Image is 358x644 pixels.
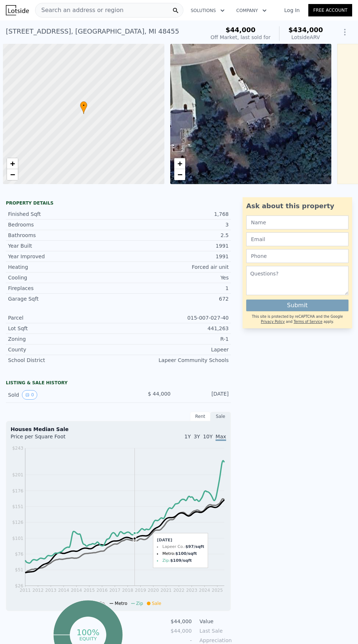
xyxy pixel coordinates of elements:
div: County [8,346,118,353]
div: Finished Sqft [8,210,118,218]
div: 672 [118,295,229,302]
a: Zoom out [7,169,18,180]
td: $44,000 [170,617,192,625]
div: [DATE] [176,390,229,400]
div: Price per Square Foot [11,433,118,445]
div: 1,768 [118,210,229,218]
div: Property details [6,200,231,206]
div: 1991 [118,253,229,260]
div: Year Improved [8,253,118,260]
button: View historical data [22,390,37,400]
tspan: $201 [12,472,23,477]
tspan: $243 [12,446,23,451]
tspan: $126 [12,520,23,525]
tspan: 2014 [71,588,82,593]
span: 3Y [194,434,200,439]
div: Cooling [8,274,118,281]
div: LISTING & SALE HISTORY [6,380,231,387]
button: Solutions [185,4,231,17]
div: Yes [118,274,229,281]
tspan: 2012 [33,588,44,593]
tspan: 2011 [20,588,31,593]
span: 10Y [203,434,213,439]
div: • [80,101,87,114]
tspan: 2016 [96,588,108,593]
tspan: $51 [15,567,23,572]
input: Email [246,232,349,246]
div: This site is protected by reCAPTCHA and the Google and apply. [246,314,349,325]
tspan: 2017 [109,588,121,593]
div: Forced air unit [118,263,229,271]
tspan: 2024 [199,588,210,593]
tspan: 2023 [186,588,197,593]
div: Bathrooms [8,232,118,239]
tspan: $76 [15,552,23,557]
div: 2.5 [118,232,229,239]
span: + [177,159,182,168]
div: Off Market, last sold for [210,34,270,41]
a: Terms of Service [294,320,323,324]
tspan: 2020 [148,588,159,593]
div: Lot Sqft [8,325,118,332]
a: Log In [275,7,308,14]
div: Fireplaces [8,285,118,292]
tspan: 2022 [173,588,184,593]
div: Garage Sqft [8,295,118,302]
td: $44,000 [170,627,192,635]
div: Sale [210,412,231,421]
tspan: 2021 [160,588,172,593]
div: 1 [118,285,229,292]
input: Phone [246,249,349,263]
img: Lotside [6,5,29,15]
div: Lapeer [118,346,229,353]
a: Zoom in [174,158,185,169]
a: Free Account [308,4,352,16]
tspan: $151 [12,504,23,509]
tspan: 2019 [135,588,146,593]
div: Lotside ARV [288,34,323,41]
div: 441,263 [118,325,229,332]
span: Search an address or region [35,6,123,15]
span: $434,000 [288,26,323,34]
span: + [10,159,15,168]
td: Last Sale [198,627,231,635]
tspan: $26 [15,583,23,588]
tspan: 2014 [58,588,69,593]
tspan: equity [79,636,97,641]
div: Zoning [8,335,118,343]
span: $44,000 [225,26,255,34]
input: Name [246,216,349,229]
span: Max [216,434,226,441]
tspan: 2013 [45,588,57,593]
div: [STREET_ADDRESS] , [GEOGRAPHIC_DATA] , MI 48455 [6,26,179,37]
div: Sold [8,390,113,400]
div: Ask about this property [246,201,349,211]
button: Submit [246,300,349,311]
tspan: 100% [77,628,100,637]
div: Bedrooms [8,221,118,228]
tspan: 2025 [212,588,223,593]
div: Year Built [8,242,118,249]
div: 015-007-027-40 [118,314,229,321]
div: Parcel [8,314,118,321]
div: R-1 [118,335,229,343]
tspan: $176 [12,488,23,494]
div: Lapeer Community Schools [118,357,229,364]
button: Company [231,4,273,17]
tspan: 2015 [84,588,95,593]
a: Zoom in [7,158,18,169]
div: 3 [118,221,229,228]
button: Show Options [338,25,352,39]
td: Value [198,617,231,625]
div: Heating [8,263,118,271]
a: Privacy Policy [261,320,285,324]
tspan: 2018 [122,588,133,593]
div: Rent [190,412,210,421]
tspan: $101 [12,536,23,541]
div: Houses Median Sale [11,426,226,433]
a: Zoom out [174,169,185,180]
span: − [177,170,182,179]
div: 1991 [118,242,229,249]
span: $ 44,000 [148,391,171,397]
span: − [10,170,15,179]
